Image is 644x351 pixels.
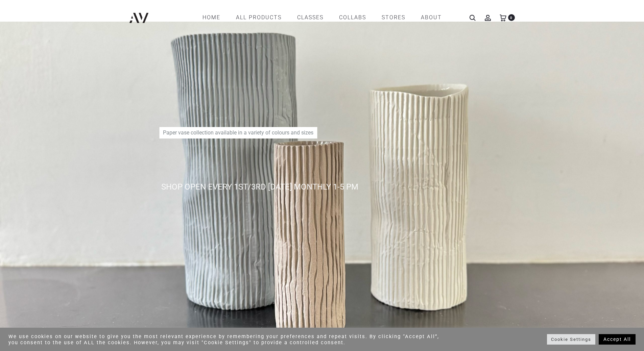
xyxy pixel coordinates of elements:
[161,181,553,193] div: SHOP OPEN EVERY 1ST/3RD [DATE] MONTHLY 1-5 PM
[159,127,317,139] p: Paper vase collection available in a variety of colours and sizes
[8,333,448,346] div: We use cookies on our website to give you the most relevant experience by remembering your prefer...
[202,12,220,23] a: Home
[508,14,515,21] span: 0
[500,14,506,21] a: 0
[421,12,442,23] a: ABOUT
[599,334,636,345] a: Accept All
[339,12,366,23] a: COLLABS
[547,334,595,345] a: Cookie Settings
[382,12,405,23] a: STORES
[297,12,324,23] a: CLASSES
[236,12,282,23] a: All products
